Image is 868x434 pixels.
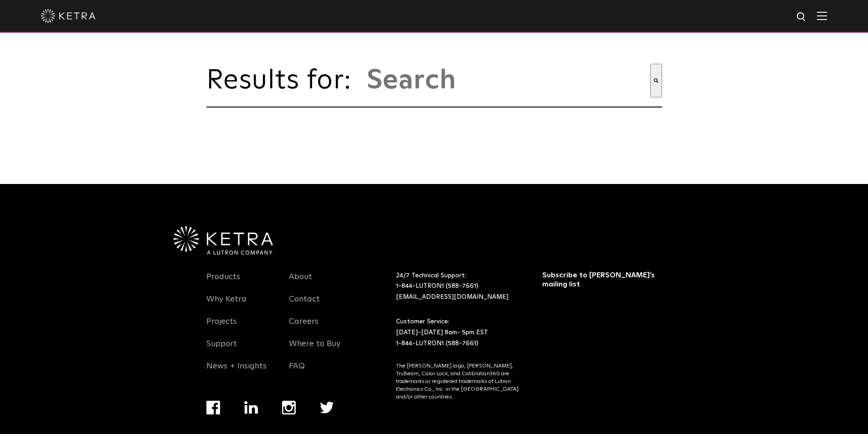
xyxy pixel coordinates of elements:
a: Products [206,272,240,293]
img: Ketra-aLutronCo_White_RGB [174,226,273,255]
p: The [PERSON_NAME] logo, [PERSON_NAME], TruBeam, Color Lock, and Calibration360 are trademarks or ... [396,363,519,401]
img: search icon [796,11,807,23]
a: [EMAIL_ADDRESS][DOMAIN_NAME] [396,294,508,300]
a: Careers [289,317,318,337]
a: Projects [206,317,237,337]
p: 24/7 Technical Support: [396,271,519,303]
a: Where to Buy [289,339,340,360]
a: Contact [289,294,320,315]
a: News + Insights [206,361,267,382]
a: 1-844-LUTRON1 (588-7661) [396,283,478,289]
a: 1-844-LUTRON1 (588-7661) [396,340,478,347]
div: Navigation Menu [206,271,276,382]
input: This is a search field with an auto-suggest feature attached. [366,64,650,97]
h3: Subscribe to [PERSON_NAME]’s mailing list [542,271,659,290]
a: Support [206,339,237,360]
button: Search [650,64,662,97]
img: instagram [282,401,296,414]
img: facebook [206,401,220,414]
span: Results for: [206,67,361,94]
img: Hamburger%20Nav.svg [817,11,827,20]
p: Customer Service: [DATE]-[DATE] 8am- 5pm EST [396,317,519,349]
a: Why Ketra [206,294,247,315]
div: Navigation Menu [289,271,358,382]
img: ketra-logo-2019-white [41,9,96,23]
a: FAQ [289,361,305,382]
img: twitter [320,402,334,414]
a: About [289,272,312,293]
img: linkedin [244,401,258,414]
